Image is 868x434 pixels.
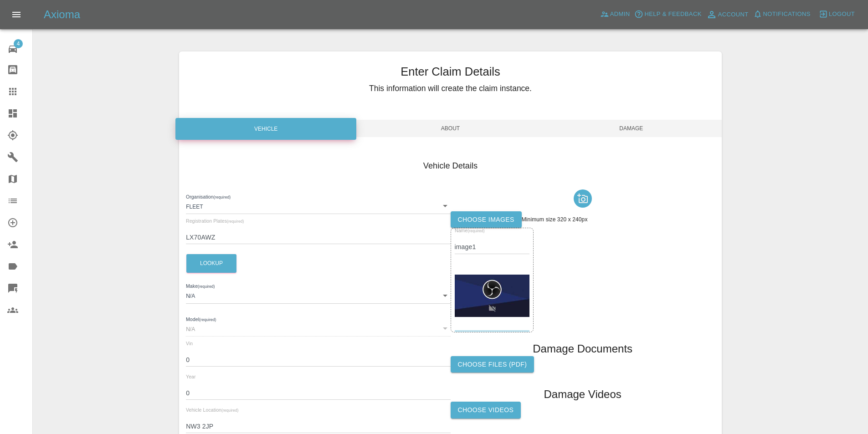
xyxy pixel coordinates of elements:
[214,195,231,199] small: (required)
[5,4,27,26] button: Open drawer
[14,39,23,48] span: 4
[198,285,215,289] small: (required)
[179,82,722,94] h5: This information will create the claim instance.
[186,341,193,346] span: Vin
[175,118,356,140] div: Vehicle
[186,407,238,413] span: Vehicle Location
[451,402,521,419] label: Choose Videos
[455,228,485,234] span: Name
[179,63,722,80] h3: Enter Claim Details
[598,7,632,21] a: Admin
[451,356,534,373] label: Choose files (pdf)
[751,7,813,21] button: Notifications
[186,287,450,303] div: N/A
[533,342,632,356] h1: Damage Documents
[541,120,722,137] span: Damage
[632,7,704,21] button: Help & Feedback
[186,193,231,200] label: Organisation
[522,216,588,223] span: Minimum size 320 x 240px
[704,7,751,22] a: Account
[817,7,857,21] button: Logout
[186,198,450,214] div: Fleet
[763,9,811,20] span: Notifications
[44,7,80,22] h5: Axioma
[467,229,484,233] small: (required)
[829,9,855,20] span: Logout
[221,408,238,413] small: (required)
[186,316,216,323] label: Model
[186,320,450,337] div: N/A
[186,374,196,379] span: Year
[227,220,244,224] small: (required)
[186,218,244,224] span: Registration Plates
[544,387,621,402] h1: Damage Videos
[199,317,216,322] small: (required)
[644,9,701,20] span: Help & Feedback
[451,211,522,228] label: Choose images
[186,283,215,290] label: Make
[610,9,630,20] span: Admin
[186,254,236,273] button: Lookup
[186,160,715,172] h4: Vehicle Details
[360,120,541,137] span: About
[718,10,749,20] span: Account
